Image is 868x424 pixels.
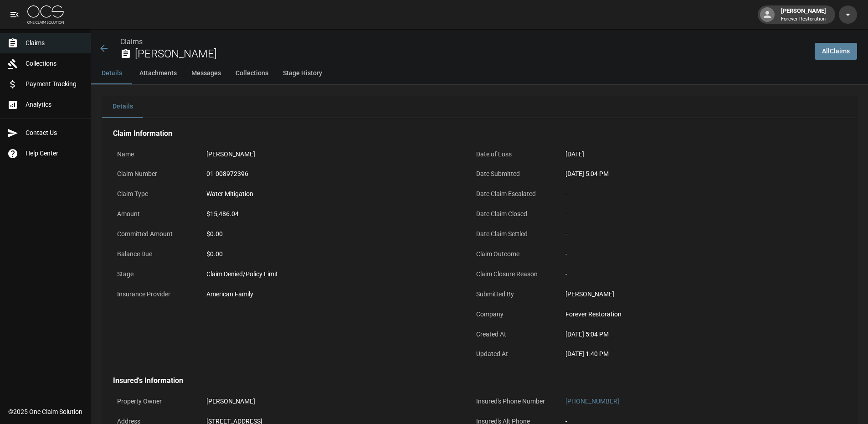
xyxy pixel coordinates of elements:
[472,305,554,323] p: Company
[135,47,807,61] h2: [PERSON_NAME]
[777,6,830,23] div: [PERSON_NAME]
[472,165,554,183] p: Date Submitted
[565,209,816,219] div: -
[815,43,857,60] a: AllClaims
[472,205,554,223] p: Date Claim Closed
[206,189,457,199] div: Water Mitigation
[565,169,816,179] div: [DATE] 5:04 PM
[206,209,457,219] div: $15,486.04
[472,225,554,243] p: Date Claim Settled
[113,265,195,283] p: Stage
[472,265,554,283] p: Claim Closure Reason
[781,16,826,23] p: Forever Restoration
[5,5,24,24] button: open drawer
[26,149,83,158] span: Help Center
[26,128,83,138] span: Contact Us
[206,150,457,159] div: [PERSON_NAME]
[113,205,195,223] p: Amount
[26,100,83,109] span: Analytics
[472,285,554,303] p: Submitted By
[472,185,554,203] p: Date Claim Escalated
[120,36,807,47] nav: breadcrumb
[113,165,195,183] p: Claim Number
[565,398,619,405] a: [PHONE_NUMBER]
[120,37,143,46] a: Claims
[565,310,816,319] div: Forever Restoration
[132,62,184,84] button: Attachments
[113,225,195,243] p: Committed Amount
[26,79,83,89] span: Payment Tracking
[113,376,820,385] h4: Insured's Information
[206,249,457,259] div: $0.00
[91,62,132,84] button: Details
[26,38,83,48] span: Claims
[206,229,457,239] div: $0.00
[206,397,457,406] div: [PERSON_NAME]
[276,62,329,84] button: Stage History
[228,62,276,84] button: Collections
[184,62,228,84] button: Messages
[102,96,143,118] button: Details
[206,169,457,179] div: 01-008972396
[102,96,857,118] div: details tabs
[472,145,554,163] p: Date of Loss
[472,393,554,410] p: Insured's Phone Number
[26,59,83,68] span: Collections
[91,62,868,84] div: anchor tabs
[113,285,195,303] p: Insurance Provider
[206,290,457,299] div: American Family
[565,349,816,359] div: [DATE] 1:40 PM
[472,345,554,363] p: Updated At
[113,145,195,163] p: Name
[113,245,195,263] p: Balance Due
[113,185,195,203] p: Claim Type
[113,129,820,138] h4: Claim Information
[206,269,457,279] div: Claim Denied/Policy Limit
[113,393,195,410] p: Property Owner
[27,5,64,24] img: ocs-logo-white-transparent.png
[565,189,816,199] div: -
[472,245,554,263] p: Claim Outcome
[472,326,554,343] p: Created At
[8,407,82,416] div: © 2025 One Claim Solution
[565,330,816,339] div: [DATE] 5:04 PM
[565,269,816,279] div: -
[565,229,816,239] div: -
[565,150,816,159] div: [DATE]
[565,290,816,299] div: [PERSON_NAME]
[565,249,816,259] div: -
